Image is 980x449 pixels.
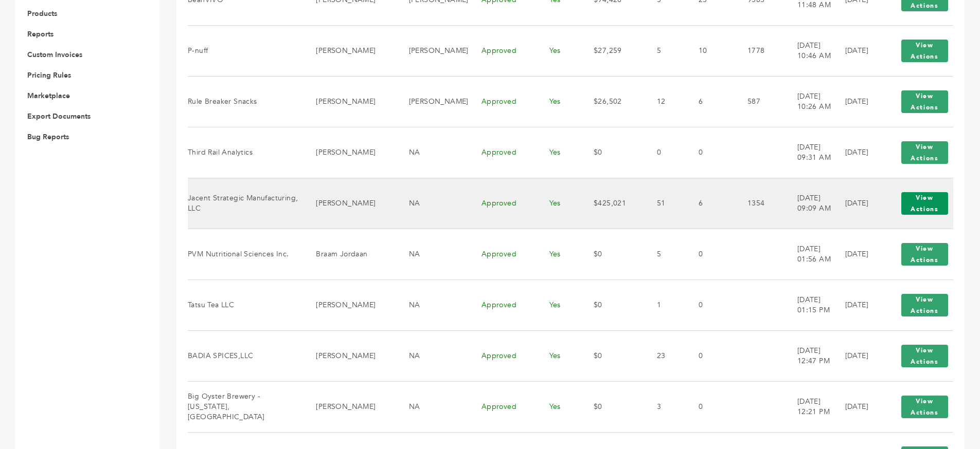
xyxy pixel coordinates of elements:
td: [DATE] [832,279,883,330]
td: 3 [644,381,686,432]
td: [PERSON_NAME] [303,381,396,432]
td: [PERSON_NAME] [396,25,469,76]
td: [DATE] 12:47 PM [785,330,832,381]
a: Bug Reports [27,132,69,142]
td: Yes [537,330,581,381]
td: Yes [537,279,581,330]
td: Approved [469,25,537,76]
td: [DATE] [832,127,883,178]
button: View Actions [901,294,948,316]
td: 1354 [735,178,785,229]
td: 0 [686,127,735,178]
td: [DATE] 01:15 PM [785,279,832,330]
td: 5 [644,25,686,76]
td: Approved [469,330,537,381]
td: $27,259 [581,25,644,76]
td: [DATE] 01:56 AM [785,229,832,279]
td: Approved [469,76,537,127]
td: Braam Jordaan [303,229,396,279]
a: Products [27,9,57,18]
td: [DATE] [832,330,883,381]
td: Third Rail Analytics [188,127,303,178]
td: Approved [469,279,537,330]
button: View Actions [901,192,948,215]
td: 23 [644,330,686,381]
td: [PERSON_NAME] [396,76,469,127]
td: $425,021 [581,178,644,229]
a: Marketplace [27,91,70,101]
td: $0 [581,229,644,279]
td: [DATE] 10:46 AM [785,25,832,76]
td: [DATE] 09:09 AM [785,178,832,229]
td: BADIA SPICES,LLC [188,330,303,381]
td: [DATE] 09:31 AM [785,127,832,178]
td: $0 [581,279,644,330]
td: [PERSON_NAME] [303,127,396,178]
td: 1778 [735,25,785,76]
td: [DATE] [832,229,883,279]
td: 0 [686,381,735,432]
td: Tatsu Tea LLC [188,279,303,330]
td: [PERSON_NAME] [303,330,396,381]
td: NA [396,279,469,330]
td: 10 [686,25,735,76]
td: [DATE] [832,178,883,229]
td: [DATE] [832,381,883,432]
td: $0 [581,127,644,178]
td: Approved [469,381,537,432]
button: View Actions [901,90,948,113]
td: [DATE] 12:21 PM [785,381,832,432]
td: [DATE] [832,76,883,127]
td: Yes [537,229,581,279]
td: [DATE] 10:26 AM [785,76,832,127]
button: View Actions [901,345,948,367]
td: [PERSON_NAME] [303,25,396,76]
td: $26,502 [581,76,644,127]
td: NA [396,381,469,432]
button: View Actions [901,396,948,418]
td: $0 [581,330,644,381]
td: 587 [735,76,785,127]
td: 0 [644,127,686,178]
td: Yes [537,381,581,432]
td: NA [396,127,469,178]
td: 1 [644,279,686,330]
td: Approved [469,127,537,178]
td: Yes [537,178,581,229]
td: NA [396,178,469,229]
a: Custom Invoices [27,50,82,60]
td: 51 [644,178,686,229]
button: View Actions [901,243,948,266]
td: 12 [644,76,686,127]
td: 6 [686,178,735,229]
td: 0 [686,279,735,330]
td: Approved [469,178,537,229]
td: $0 [581,381,644,432]
td: Yes [537,25,581,76]
button: View Actions [901,40,948,62]
td: [PERSON_NAME] [303,279,396,330]
td: 0 [686,330,735,381]
td: PVM Nutritional Sciences Inc. [188,229,303,279]
td: Approved [469,229,537,279]
button: View Actions [901,141,948,164]
td: 6 [686,76,735,127]
a: Reports [27,29,54,39]
td: NA [396,330,469,381]
td: Yes [537,127,581,178]
td: NA [396,229,469,279]
td: [PERSON_NAME] [303,178,396,229]
td: [DATE] [832,25,883,76]
td: 5 [644,229,686,279]
td: 0 [686,229,735,279]
td: Jacent Strategic Manufacturing, LLC [188,178,303,229]
a: Export Documents [27,111,91,121]
td: Rule Breaker Snacks [188,76,303,127]
td: Big Oyster Brewery - [US_STATE], [GEOGRAPHIC_DATA] [188,381,303,432]
td: [PERSON_NAME] [303,76,396,127]
a: Pricing Rules [27,70,71,80]
td: P-nuff [188,25,303,76]
td: Yes [537,76,581,127]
